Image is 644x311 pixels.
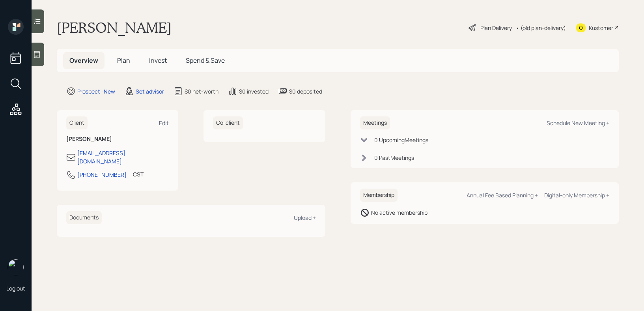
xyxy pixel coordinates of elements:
[57,19,172,36] h1: [PERSON_NAME]
[6,285,25,292] div: Log out
[117,56,130,65] span: Plan
[589,24,613,32] div: Kustomer
[467,191,538,199] div: Annual Fee Based Planning +
[360,116,390,129] h6: Meetings
[66,136,169,142] h6: [PERSON_NAME]
[213,116,243,129] h6: Co-client
[374,154,414,162] div: 0 Past Meeting s
[185,87,218,96] div: $0 net-worth
[186,56,225,65] span: Spend & Save
[8,259,24,275] img: retirable_logo.png
[360,189,398,202] h6: Membership
[289,87,322,96] div: $0 deposited
[371,208,427,217] div: No active membership
[544,191,609,199] div: Digital-only Membership +
[77,87,115,96] div: Prospect · New
[149,56,167,65] span: Invest
[480,24,512,32] div: Plan Delivery
[77,149,169,165] div: [EMAIL_ADDRESS][DOMAIN_NAME]
[77,170,127,179] div: [PHONE_NUMBER]
[516,24,566,32] div: • (old plan-delivery)
[133,170,144,178] div: CST
[239,87,269,96] div: $0 invested
[69,56,98,65] span: Overview
[159,119,169,127] div: Edit
[136,87,164,96] div: Set advisor
[294,214,316,221] div: Upload +
[547,119,609,127] div: Schedule New Meeting +
[66,116,88,129] h6: Client
[374,136,428,144] div: 0 Upcoming Meeting s
[66,211,102,224] h6: Documents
